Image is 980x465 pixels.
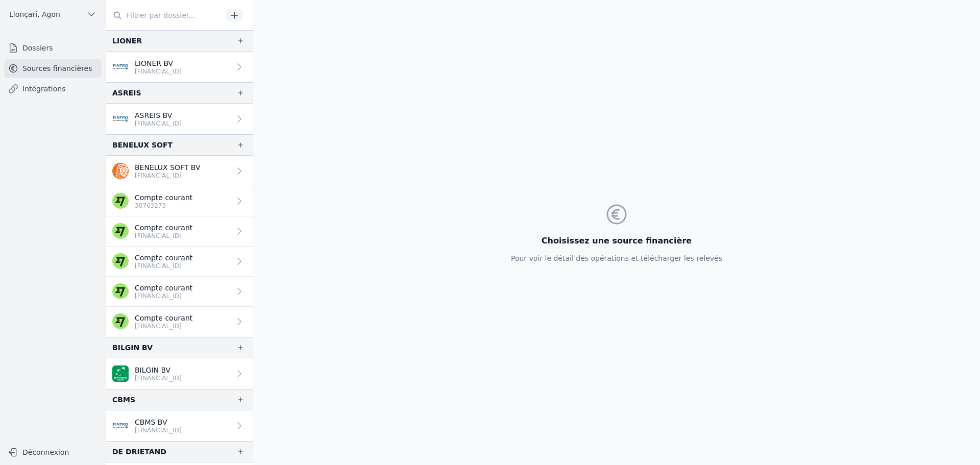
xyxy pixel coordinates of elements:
[135,426,182,434] p: [FINANCIAL_ID]
[4,39,102,57] a: Dossiers
[112,418,129,434] img: FINTRO_BE_BUSINESS_GEBABEBB.png
[112,253,129,270] img: wise.png
[9,9,60,19] span: Llonçari, Agon
[135,110,182,120] p: ASREIS BV
[106,6,223,25] input: Filtrer par dossier...
[112,87,141,99] div: ASREIS
[135,192,192,203] p: Compte courant
[4,59,102,78] a: Sources financières
[106,52,253,82] a: LIONER BV [FINANCIAL_ID]
[4,444,102,460] button: Déconnexion
[112,111,129,127] img: FINTRO_BE_BUSINESS_GEBABEBB.png
[135,172,201,180] p: [FINANCIAL_ID]
[112,446,166,458] div: DE DRIETAND
[135,322,192,330] p: [FINANCIAL_ID]
[112,313,129,330] img: wise.png
[135,162,201,173] p: BENELUX SOFT BV
[4,6,102,22] button: Llonçari, Agon
[106,104,253,134] a: ASREIS BV [FINANCIAL_ID]
[135,67,182,76] p: [FINANCIAL_ID]
[135,232,192,240] p: [FINANCIAL_ID]
[106,156,253,186] a: BENELUX SOFT BV [FINANCIAL_ID]
[112,394,135,406] div: CBMS
[106,216,253,247] a: Compte courant [FINANCIAL_ID]
[135,313,192,323] p: Compte courant
[106,186,253,216] a: Compte courant 30763275
[135,365,182,375] p: BILGIN BV
[106,307,253,337] a: Compte courant [FINANCIAL_ID]
[112,193,129,209] img: wise.png
[135,202,192,210] p: 30763275
[135,374,182,382] p: [FINANCIAL_ID]
[4,80,102,98] a: Intégrations
[112,163,129,179] img: ing.png
[511,253,722,263] p: Pour voir le détail des opérations et télécharger les relevés
[106,410,253,441] a: CBMS BV [FINANCIAL_ID]
[112,35,142,47] div: LIONER
[135,253,192,263] p: Compte courant
[112,223,129,239] img: wise.png
[135,283,192,293] p: Compte courant
[135,119,182,128] p: [FINANCIAL_ID]
[112,139,173,151] div: BENELUX SOFT
[511,235,722,247] h3: Choisissez une source financière
[135,292,192,300] p: [FINANCIAL_ID]
[135,223,192,233] p: Compte courant
[106,247,253,277] a: Compte courant [FINANCIAL_ID]
[135,417,182,427] p: CBMS BV
[112,365,129,382] img: BNP_BE_BUSINESS_GEBABEBB.png
[112,283,129,300] img: wise.png
[106,358,253,389] a: BILGIN BV [FINANCIAL_ID]
[112,59,129,75] img: FINTRO_BE_BUSINESS_GEBABEBB.png
[135,262,192,270] p: [FINANCIAL_ID]
[112,341,153,354] div: BILGIN BV
[106,277,253,307] a: Compte courant [FINANCIAL_ID]
[135,58,182,68] p: LIONER BV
